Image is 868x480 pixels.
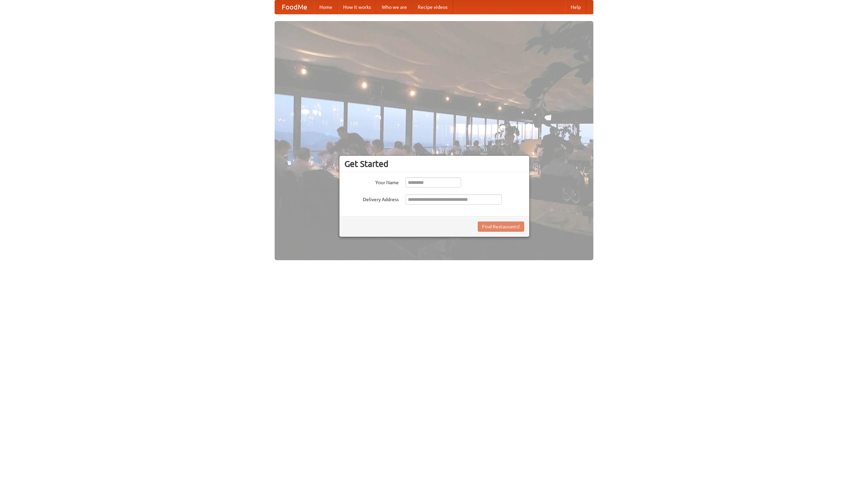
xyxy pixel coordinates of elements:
h3: Get Started [344,159,524,169]
a: Help [565,0,586,14]
a: Who we are [376,0,412,14]
a: Home [314,0,338,14]
a: How it works [338,0,376,14]
a: FoodMe [275,0,314,14]
label: Delivery Address [344,194,399,203]
label: Your Name [344,177,399,186]
button: Find Restaurants! [478,222,524,232]
a: Recipe videos [412,0,453,14]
